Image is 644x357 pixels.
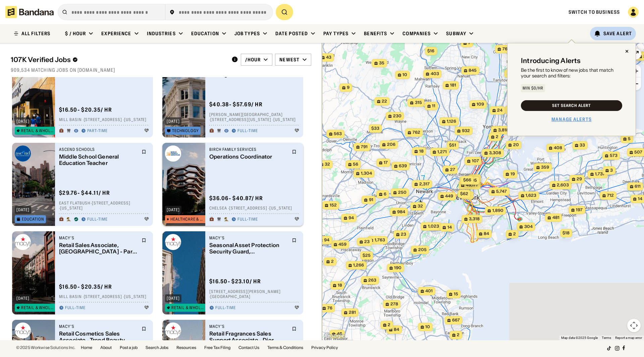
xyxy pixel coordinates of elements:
[331,259,334,264] span: 2
[330,202,337,208] span: 152
[338,242,346,247] span: 459
[21,31,50,36] div: ALL FILTERS
[324,332,346,340] img: Google
[445,193,453,199] span: 449
[388,322,390,328] span: 2
[463,177,471,182] span: $66
[209,112,299,122] div: [PERSON_NAME][GEOGRAPHIC_DATA] · [STREET_ADDRESS][US_STATE] · [US_STATE]
[431,71,439,77] span: 403
[397,209,405,215] span: 984
[209,289,299,299] div: [STREET_ADDRESS][PERSON_NAME] · [GEOGRAPHIC_DATA]
[326,55,331,60] span: 43
[450,167,455,173] span: 27
[364,31,387,37] div: Benefits
[462,128,470,134] span: 932
[382,99,387,104] span: 22
[450,82,456,88] span: 181
[234,31,260,37] div: Job Types
[361,171,372,176] span: 1,304
[627,319,641,332] button: Map camera controls
[363,253,371,258] span: $25
[59,331,138,343] div: Retail Cosmetics Sales Associate - Trend Beauty, [GEOGRAPHIC_DATA] - Full Time
[454,291,458,297] span: 15
[502,46,507,52] span: 76
[348,215,354,221] span: 94
[59,154,138,166] div: Middle School General Education Teacher
[237,128,258,134] div: Full-time
[603,31,632,37] div: Save Alert
[580,142,585,148] span: 33
[460,191,468,196] span: $62
[245,57,261,63] div: /hour
[476,176,478,181] span: 2
[11,56,226,64] div: 107K Verified Jobs
[101,31,131,37] div: Experience
[610,168,613,173] span: 3
[267,346,303,350] a: Terms & Conditions
[498,127,509,133] span: 3,818
[338,283,342,288] span: 18
[551,116,592,122] a: Manage Alerts
[170,217,206,221] div: Healthcare & Mental Health
[384,191,386,197] span: 6
[466,182,478,188] span: 49,177
[59,283,112,290] div: $ 16.50 - $20.35 / hr
[353,262,364,268] span: 1,266
[449,142,456,147] span: $51
[425,324,430,330] span: 10
[447,225,452,230] span: 14
[394,265,401,271] span: 190
[147,31,176,37] div: Industries
[11,77,311,340] div: grid
[347,85,350,91] span: 9
[165,145,181,162] img: Birch Family Services logo
[561,336,598,340] span: Map data ©2025 Google
[324,237,329,243] span: 94
[167,208,180,212] div: [DATE]
[521,57,581,65] div: Introducing Alerts
[524,224,533,230] span: 304
[554,145,562,151] span: 408
[477,102,484,107] span: 109
[634,150,642,155] span: 507
[275,31,308,37] div: Date Posted
[209,324,288,329] div: Macy’s
[452,317,460,323] span: 667
[419,148,424,154] span: 18
[576,207,583,213] span: 197
[402,72,407,78] span: 10
[191,31,219,37] div: Education
[21,129,55,133] div: Retail & Wholesale
[15,322,31,339] img: Macy’s logo
[209,242,288,255] div: Seasonal Asset Protection Security Guard, [PERSON_NAME]
[489,150,501,156] span: 3,308
[209,206,299,211] div: Chelsea · [STREET_ADDRESS] · [US_STATE]
[368,278,376,283] span: 263
[413,130,420,135] span: 762
[523,86,543,90] div: Min $0/hr
[468,40,471,46] span: 7
[569,9,620,15] a: Switch to Business
[81,346,92,350] a: Home
[165,322,181,339] img: Macy’s logo
[428,224,439,229] span: 1,023
[204,346,230,350] a: Free Tax Filing
[541,165,549,170] span: 359
[209,278,261,285] div: $ 16.50 - $23.10 / hr
[511,171,515,177] span: 19
[472,158,479,164] span: 107
[371,126,379,131] span: $33
[427,48,434,53] span: $16
[496,189,507,194] span: 5,747
[146,346,168,350] a: Search Jobs
[238,346,259,350] a: Contact Us
[215,305,236,311] div: Full-time
[557,182,569,188] span: 2,603
[165,234,181,250] img: Macy’s logo
[65,305,86,311] div: Full-time
[446,31,466,37] div: Subway
[100,346,112,350] a: About
[209,331,288,343] div: Retail Fragrances Sales Support Associate - Dior, [GEOGRAPHIC_DATA] - Full Time
[11,67,311,73] div: 909,534 matching jobs on [DOMAIN_NAME]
